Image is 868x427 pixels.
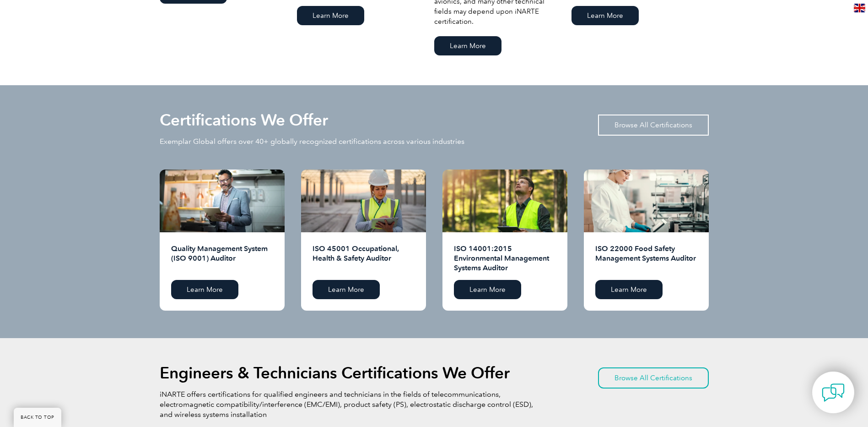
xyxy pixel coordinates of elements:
[160,137,464,147] p: Exemplar Global offers over 40+ globally recognized certifications across various industries
[854,4,865,12] img: en
[595,280,663,299] a: Learn More
[160,113,328,127] h2: Certifications We Offer
[171,280,238,299] a: Learn More
[160,366,510,380] h2: Engineers & Technicians Certifications We Offer
[454,280,521,299] a: Learn More
[160,389,535,420] p: iNARTE offers certifications for qualified engineers and technicians in the fields of telecommuni...
[571,6,639,25] a: Learn More
[598,367,709,389] a: Browse All Certifications
[454,244,556,273] h2: ISO 14001:2015 Environmental Management Systems Auditor
[822,381,845,404] img: contact-chat.png
[313,244,415,273] h2: ISO 45001 Occupational, Health & Safety Auditor
[14,408,61,427] a: BACK TO TOP
[171,244,273,273] h2: Quality Management System (ISO 9001) Auditor
[434,36,501,55] a: Learn More
[598,115,709,136] a: Browse All Certifications
[297,6,364,25] a: Learn More
[595,244,697,273] h2: ISO 22000 Food Safety Management Systems Auditor
[313,280,380,299] a: Learn More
